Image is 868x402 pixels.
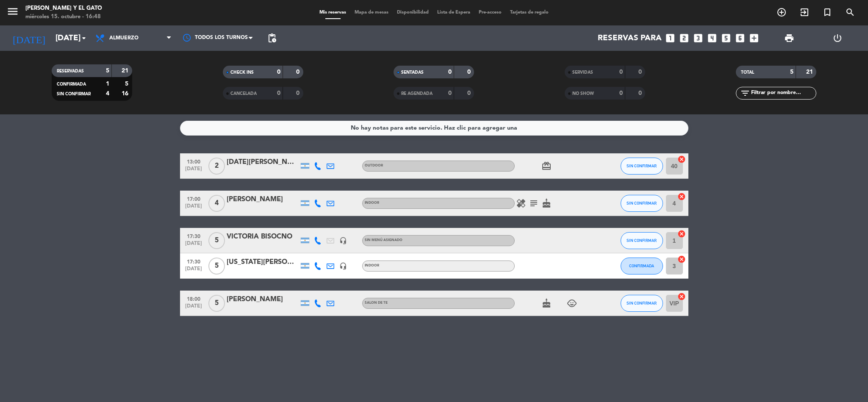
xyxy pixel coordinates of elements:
[227,194,299,205] div: [PERSON_NAME]
[106,68,109,74] strong: 5
[619,69,623,75] strong: 0
[227,157,299,168] div: [DATE][PERSON_NAME]
[208,195,225,212] span: 4
[208,258,225,274] span: 5
[122,68,130,74] strong: 21
[433,10,474,15] span: Lista de Espera
[296,69,301,75] strong: 0
[506,10,553,15] span: Tarjetas de regalo
[741,70,754,75] span: TOTAL
[365,238,402,242] span: Sin menú asignado
[230,91,257,96] span: CANCELADA
[267,33,277,43] span: pending_actions
[25,4,102,13] div: [PERSON_NAME] y El Gato
[806,69,815,75] strong: 21
[109,35,139,41] span: Almuerzo
[106,81,109,87] strong: 1
[365,301,388,305] span: SALON DE TE
[749,33,760,44] i: add_box
[277,69,280,75] strong: 0
[572,70,593,75] span: SERVIDAS
[296,90,301,96] strong: 0
[57,82,86,86] span: CONFIRMADA
[627,201,657,205] span: SIN CONFIRMAR
[790,69,793,75] strong: 5
[627,301,657,305] span: SIN CONFIRMAR
[621,258,663,274] button: CONFIRMADA
[721,33,732,44] i: looks_5
[541,198,552,208] i: cake
[621,195,663,212] button: SIN CONFIRMAR
[183,303,204,313] span: [DATE]
[621,232,663,249] button: SIN CONFIRMAR
[784,33,794,43] span: print
[208,295,225,312] span: 5
[467,90,472,96] strong: 0
[677,230,686,238] i: cancel
[679,33,690,44] i: looks_two
[183,294,204,303] span: 18:00
[627,238,657,243] span: SIN CONFIRMAR
[79,33,89,43] i: arrow_drop_down
[230,70,254,75] span: CHECK INS
[183,256,204,266] span: 17:30
[227,231,299,242] div: VICTORIA BISOCNO
[183,231,204,241] span: 17:30
[832,33,843,43] i: power_settings_new
[448,69,452,75] strong: 0
[638,69,643,75] strong: 0
[516,198,526,208] i: healing
[315,10,350,15] span: Mis reservas
[529,198,539,208] i: subject
[339,262,347,270] i: headset_mic
[572,91,594,96] span: NO SHOW
[598,33,662,43] span: Reservas para
[183,266,204,276] span: [DATE]
[6,5,19,18] i: menu
[677,155,686,164] i: cancel
[665,33,676,44] i: looks_one
[393,10,433,15] span: Disponibilidad
[799,7,810,17] i: exit_to_app
[6,5,19,21] button: menu
[750,89,816,98] input: Filtrar por nombre...
[401,70,424,75] span: SENTADAS
[183,241,204,250] span: [DATE]
[619,90,623,96] strong: 0
[693,33,704,44] i: looks_3
[621,158,663,175] button: SIN CONFIRMAR
[822,7,832,17] i: turned_in_not
[183,166,204,176] span: [DATE]
[541,298,552,308] i: cake
[467,69,472,75] strong: 0
[227,257,299,268] div: [US_STATE][PERSON_NAME]
[365,164,383,167] span: OUTDOOR
[125,81,130,87] strong: 5
[677,292,686,301] i: cancel
[183,156,204,166] span: 13:00
[448,90,452,96] strong: 0
[122,91,130,97] strong: 16
[740,88,750,98] i: filter_list
[208,158,225,175] span: 2
[845,7,855,17] i: search
[365,201,379,205] span: INDOOR
[735,33,746,44] i: looks_6
[57,69,84,73] span: RESERVADAS
[567,298,577,308] i: child_care
[627,164,657,168] span: SIN CONFIRMAR
[629,263,654,268] span: CONFIRMADA
[638,90,643,96] strong: 0
[707,33,718,44] i: looks_4
[350,10,393,15] span: Mapa de mesas
[541,161,552,171] i: card_giftcard
[677,255,686,263] i: cancel
[621,295,663,312] button: SIN CONFIRMAR
[208,232,225,249] span: 5
[183,194,204,203] span: 17:00
[277,90,280,96] strong: 0
[474,10,506,15] span: Pre-acceso
[776,7,787,17] i: add_circle_outline
[365,264,379,267] span: INDOOR
[351,123,517,133] div: No hay notas para este servicio. Haz clic para agregar una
